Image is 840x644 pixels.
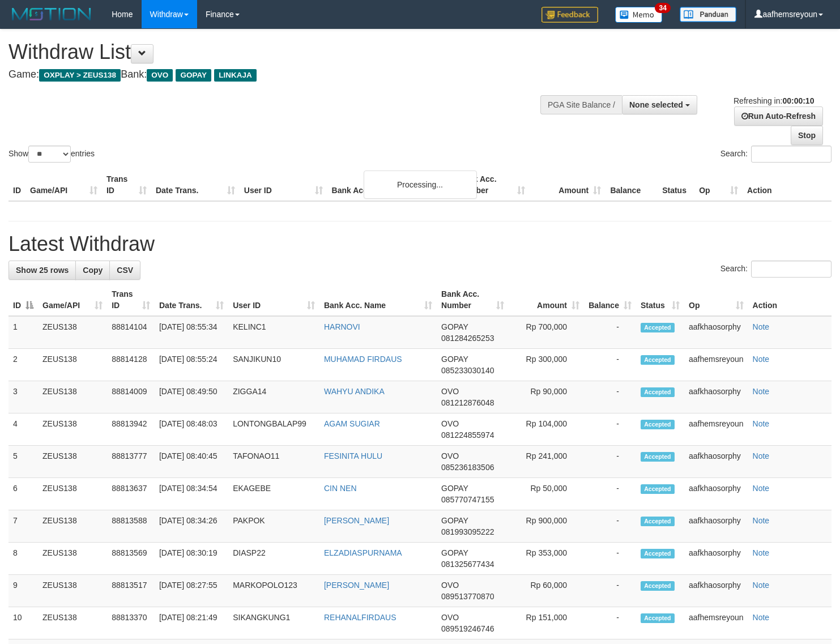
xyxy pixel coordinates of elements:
td: ZEUS138 [38,478,107,510]
td: KELINC1 [228,316,319,349]
td: 88813637 [107,478,155,510]
span: Copy 085770747155 to clipboard [441,495,494,504]
span: GOPAY [441,516,468,525]
td: SANJIKUN10 [228,349,319,381]
span: Copy 081224855974 to clipboard [441,430,494,440]
th: ID: activate to sort column descending [8,284,38,316]
td: Rp 60,000 [509,575,584,607]
a: [PERSON_NAME] [324,516,389,525]
th: Date Trans.: activate to sort column ascending [155,284,228,316]
span: Accepted [641,323,675,332]
a: Note [753,581,770,590]
span: Refreshing in: [734,96,814,105]
img: MOTION_logo.png [8,6,95,23]
td: 88813777 [107,446,155,478]
a: Note [753,387,770,396]
span: OVO [147,69,173,82]
td: - [584,316,636,349]
th: Bank Acc. Number: activate to sort column ascending [437,284,509,316]
span: OVO [441,387,459,396]
td: LONTONGBALAP99 [228,413,319,446]
td: - [584,478,636,510]
th: Bank Acc. Name: activate to sort column ascending [319,284,437,316]
td: 2 [8,349,38,381]
td: [DATE] 08:40:45 [155,446,228,478]
h1: Withdraw List [8,41,549,63]
td: aafkhaosorphy [684,316,748,349]
th: Op: activate to sort column ascending [684,284,748,316]
span: GOPAY [441,484,468,493]
td: EKAGEBE [228,478,319,510]
a: Copy [75,261,110,280]
h4: Game: Bank: [8,69,549,80]
td: [DATE] 08:49:50 [155,381,228,413]
span: Accepted [641,549,675,558]
th: Balance: activate to sort column ascending [584,284,636,316]
th: Action [748,284,832,316]
span: Copy 089519246746 to clipboard [441,624,494,633]
select: Showentries [28,146,71,163]
td: ZEUS138 [38,446,107,478]
td: - [584,413,636,446]
td: aafkhaosorphy [684,446,748,478]
th: Trans ID [102,169,151,201]
a: Note [753,322,770,331]
td: TAFONAO11 [228,446,319,478]
label: Show entries [8,146,95,163]
label: Search: [720,261,832,278]
span: GOPAY [441,548,468,557]
span: Accepted [641,387,675,397]
td: Rp 700,000 [509,316,584,349]
th: Status [658,169,694,201]
th: Bank Acc. Number [454,169,530,201]
td: aafhemsreyoun [684,413,748,446]
td: ZEUS138 [38,510,107,543]
td: aafkhaosorphy [684,381,748,413]
img: panduan.png [680,7,736,22]
td: ZEUS138 [38,349,107,381]
td: ZEUS138 [38,607,107,639]
th: Bank Acc. Name [327,169,454,201]
td: 88814009 [107,381,155,413]
td: Rp 353,000 [509,543,584,575]
span: Show 25 rows [16,266,69,275]
td: 4 [8,413,38,446]
span: GOPAY [441,355,468,364]
a: Note [753,484,770,493]
td: [DATE] 08:30:19 [155,543,228,575]
td: MARKOPOLO123 [228,575,319,607]
a: ELZADIASPURNAMA [324,548,402,557]
th: Date Trans. [151,169,240,201]
input: Search: [751,146,832,163]
th: Trans ID: activate to sort column ascending [107,284,155,316]
span: OXPLAY > ZEUS138 [39,69,121,82]
td: [DATE] 08:48:03 [155,413,228,446]
a: AGAM SUGIAR [324,419,380,428]
span: None selected [629,100,683,109]
h1: Latest Withdraw [8,233,832,255]
td: - [584,349,636,381]
td: 8 [8,543,38,575]
td: 88814104 [107,316,155,349]
span: Accepted [641,355,675,365]
span: Copy 085233030140 to clipboard [441,366,494,375]
td: ZIGGA14 [228,381,319,413]
span: Accepted [641,517,675,526]
a: FESINITA HULU [324,451,382,460]
span: Copy 081212876048 to clipboard [441,398,494,407]
td: DIASP22 [228,543,319,575]
span: GOPAY [176,69,211,82]
th: Game/API: activate to sort column ascending [38,284,107,316]
a: WAHYU ANDIKA [324,387,385,396]
span: OVO [441,451,459,460]
a: Note [753,613,770,622]
td: aafkhaosorphy [684,510,748,543]
span: LINKAJA [214,69,257,82]
td: PAKPOK [228,510,319,543]
td: 7 [8,510,38,543]
td: 1 [8,316,38,349]
td: Rp 90,000 [509,381,584,413]
td: Rp 300,000 [509,349,584,381]
a: Note [753,548,770,557]
span: OVO [441,581,459,590]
